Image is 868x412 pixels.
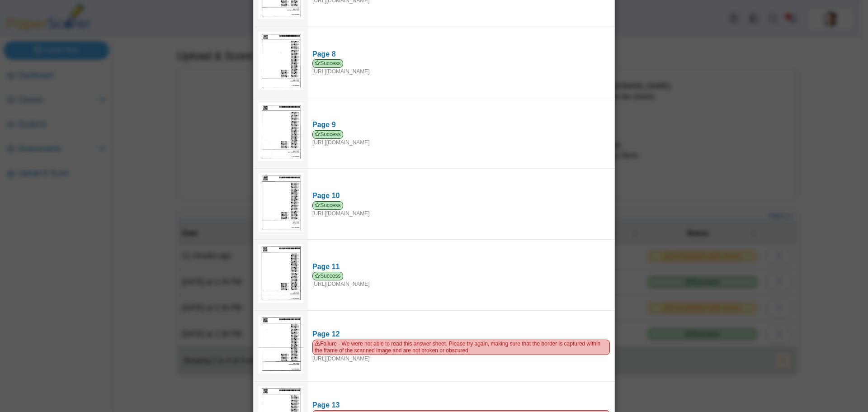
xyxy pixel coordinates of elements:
div: [URL][DOMAIN_NAME] [312,130,610,147]
div: [URL][DOMAIN_NAME] [312,201,610,218]
div: Page 13 [312,400,610,410]
span: Failure - We were not able to read this answer sheet. Please try again, making sure that the bord... [312,340,610,355]
a: Page 11 Success [URL][DOMAIN_NAME] [308,257,614,293]
span: Success [312,201,343,210]
span: Success [312,272,343,280]
div: [URL][DOMAIN_NAME] [312,340,610,363]
img: 3124445_AUGUST_29_2025T18_2_52_6000000.jpeg [258,103,303,161]
div: [URL][DOMAIN_NAME] [312,59,610,76]
div: Page 11 [312,262,610,272]
a: Page 12 Failure - We were not able to read this answer sheet. Please try again, making sure that ... [308,325,614,367]
img: 3124467_AUGUST_29_2025T18_1_29_238000000.jpeg [258,32,303,90]
span: Success [312,130,343,139]
span: Success [312,59,343,68]
img: 3124462_AUGUST_29_2025T18_2_51_210000000.jpeg [258,244,303,303]
div: Page 12 [312,329,610,339]
a: Page 8 Success [URL][DOMAIN_NAME] [308,45,614,80]
a: Page 9 Success [URL][DOMAIN_NAME] [308,115,614,151]
div: Page 8 [312,49,610,59]
div: Page 10 [312,191,610,201]
div: Page 9 [312,120,610,130]
img: 3124460_AUGUST_29_2025T18_2_49_425000000.jpeg [258,173,303,232]
img: bu_2313_r2wv3120JODTA9cj_2025-08-29_18-06-07.pdf_pg_12.jpg [258,315,303,374]
div: [URL][DOMAIN_NAME] [312,272,610,288]
a: Page 10 Success [URL][DOMAIN_NAME] [308,186,614,222]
